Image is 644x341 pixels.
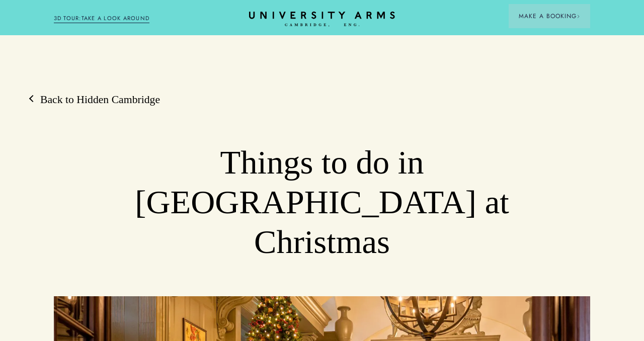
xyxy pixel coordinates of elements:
a: Home [249,12,395,27]
button: Make a BookingArrow icon [509,4,590,28]
a: Back to Hidden Cambridge [30,93,160,108]
img: Arrow icon [577,15,580,18]
span: Make a Booking [519,12,580,21]
h1: Things to do in [GEOGRAPHIC_DATA] at Christmas [107,142,536,262]
a: 3D TOUR:TAKE A LOOK AROUND [54,14,150,23]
